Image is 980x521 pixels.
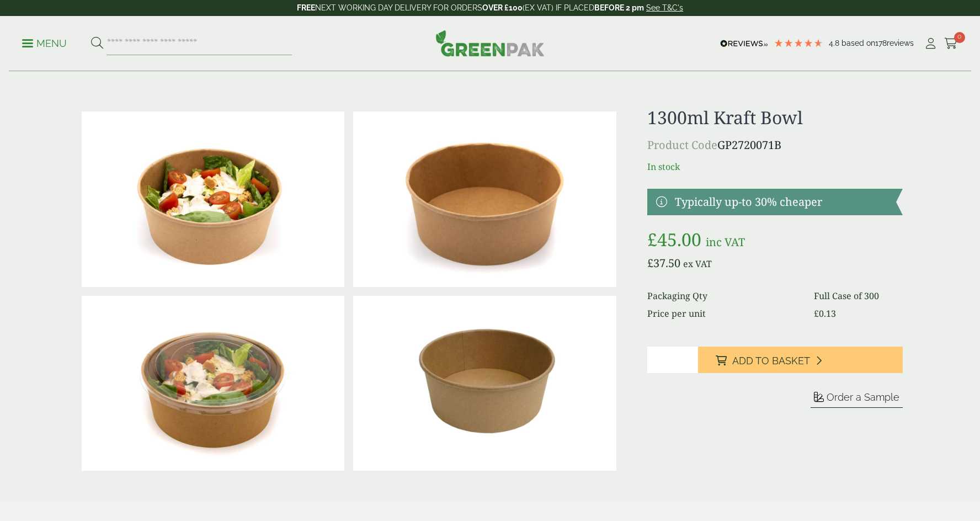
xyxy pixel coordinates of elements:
[22,37,67,50] p: Menu
[594,3,644,12] strong: BEFORE 2 pm
[297,3,315,12] strong: FREE
[647,307,801,320] dt: Price per unit
[647,137,903,153] p: GP2720071B
[875,39,887,47] span: 178
[22,37,67,48] a: Menu
[698,347,903,373] button: Add to Basket
[82,111,344,287] img: Kraft Bowl 1300ml With Ceaser Salad
[647,227,657,251] span: £
[944,38,958,49] i: Cart
[706,235,745,249] span: inc VAT
[814,289,903,302] dd: Full Case of 300
[647,289,801,302] dt: Packaging Qty
[647,256,653,270] span: £
[954,32,965,43] span: 0
[732,355,810,367] span: Add to Basket
[353,296,616,471] img: 1300ml Kraft Salad Bowl Full Case Of 0
[647,107,903,128] h1: 1300ml Kraft Bowl
[814,307,836,320] bdi: 0.13
[811,391,903,408] button: Order a Sample
[841,39,875,47] span: Based on
[829,39,841,47] span: 4.8
[720,40,768,47] img: REVIEWS.io
[814,307,819,320] span: £
[647,160,903,173] p: In stock
[774,38,823,48] div: 4.78 Stars
[482,3,523,12] strong: OVER £100
[647,137,717,152] span: Product Code
[646,3,683,12] a: See T&C's
[82,296,344,471] img: Kraft Bowl 1300ml With Ceaser Salad And Lid
[827,391,899,403] span: Order a Sample
[353,111,616,287] img: Kraft Bowl 1300ml
[683,258,712,270] span: ex VAT
[887,39,914,47] span: reviews
[647,227,701,251] bdi: 45.00
[944,35,958,52] a: 0
[647,256,680,270] bdi: 37.50
[435,30,545,56] img: GreenPak Supplies
[924,38,938,49] i: My Account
